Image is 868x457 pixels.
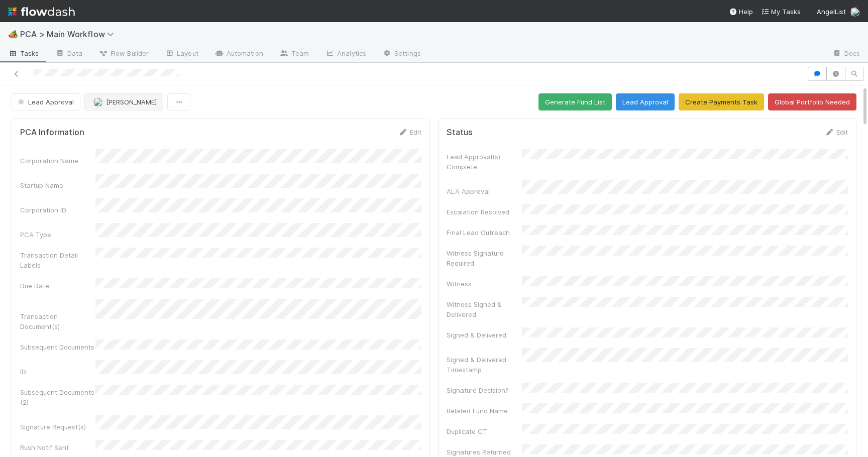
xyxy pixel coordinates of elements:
[447,186,522,196] div: ALA Approval
[761,7,801,17] a: My Tasks
[447,128,473,138] h5: Status
[761,8,801,16] span: My Tasks
[20,311,95,331] div: Transaction Document(s)
[20,442,95,452] div: Rush Notif Sent
[817,8,846,16] span: AngelList
[8,48,39,58] span: Tasks
[398,128,421,136] a: Edit
[47,46,90,62] a: Data
[447,426,522,436] div: Duplicate CT
[271,46,317,62] a: Team
[447,152,522,172] div: Lead Approval(s) Complete
[8,3,75,20] img: logo-inverted-e16ddd16eac7371096b0.svg
[90,46,157,62] a: Flow Builder
[8,30,18,38] span: 🏕️
[538,93,612,110] button: Generate Fund List
[447,207,522,217] div: Escalation Resolved
[20,205,95,215] div: Corporation ID
[447,385,522,395] div: Signature Decision?
[20,180,95,190] div: Startup Name
[447,227,522,238] div: Final Lead Outreach
[729,7,753,17] div: Help
[20,250,95,270] div: Transaction Detail Labels
[98,48,149,58] span: Flow Builder
[768,93,856,110] button: Global Portfolio Needed
[20,281,95,291] div: Due Date
[447,406,522,416] div: Related Fund Name
[106,98,157,106] span: [PERSON_NAME]
[84,93,163,110] button: [PERSON_NAME]
[20,342,95,352] div: Subsequent Documents
[16,98,74,106] span: Lead Approval
[20,29,119,39] span: PCA > Main Workflow
[616,93,675,110] button: Lead Approval
[317,46,374,62] a: Analytics
[447,248,522,268] div: Witness Signature Required
[824,128,848,136] a: Edit
[12,93,80,110] button: Lead Approval
[20,128,84,138] h5: PCA Information
[20,367,95,377] div: ID
[447,299,522,319] div: Witness Signed & Delivered
[157,46,206,62] a: Layout
[20,422,95,432] div: Signature Request(s)
[206,46,271,62] a: Automation
[20,156,95,166] div: Corporation Name
[447,279,522,289] div: Witness
[679,93,764,110] button: Create Payments Task
[447,330,522,340] div: Signed & Delivered
[20,387,95,407] div: Subsequent Documents (2)
[20,230,95,240] div: PCA Type
[824,46,868,62] a: Docs
[93,97,103,107] img: avatar_2bce2475-05ee-46d3-9413-d3901f5fa03f.png
[850,7,860,17] img: avatar_ba0ef937-97b0-4cb1-a734-c46f876909ef.png
[374,46,429,62] a: Settings
[447,355,522,375] div: Signed & Delivered Timestamp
